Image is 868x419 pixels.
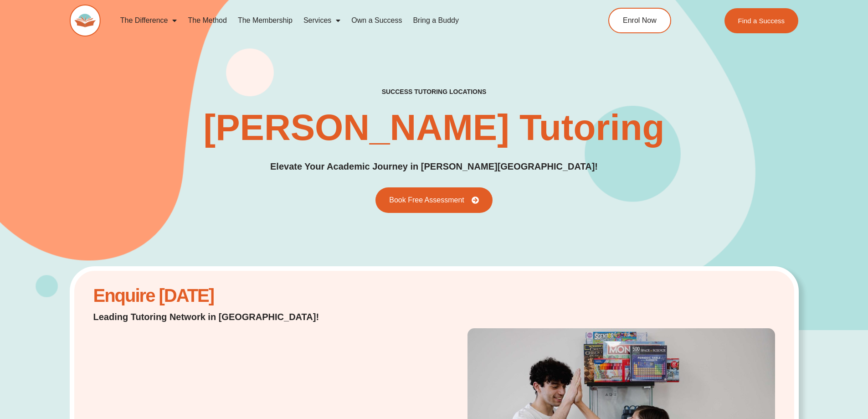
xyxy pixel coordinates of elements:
nav: Menu [115,10,567,31]
span: Book Free Assessment [389,197,464,204]
a: The Difference [115,10,183,31]
span: Find a Success [738,17,785,24]
a: Book Free Assessment [375,187,493,213]
h2: Enquire [DATE] [93,290,343,301]
a: The Membership [232,10,298,31]
p: Leading Tutoring Network in [GEOGRAPHIC_DATA]! [93,310,343,323]
a: The Method [182,10,232,31]
a: Find a Success [724,8,799,33]
a: Bring a Buddy [407,10,464,31]
a: Own a Success [346,10,407,31]
p: Elevate Your Academic Journey in [PERSON_NAME][GEOGRAPHIC_DATA]! [270,160,598,174]
h2: success tutoring locations [382,88,487,96]
span: Enrol Now [623,17,657,24]
a: Services [298,10,346,31]
h1: [PERSON_NAME] Tutoring [204,109,665,146]
a: Enrol Now [608,8,671,33]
